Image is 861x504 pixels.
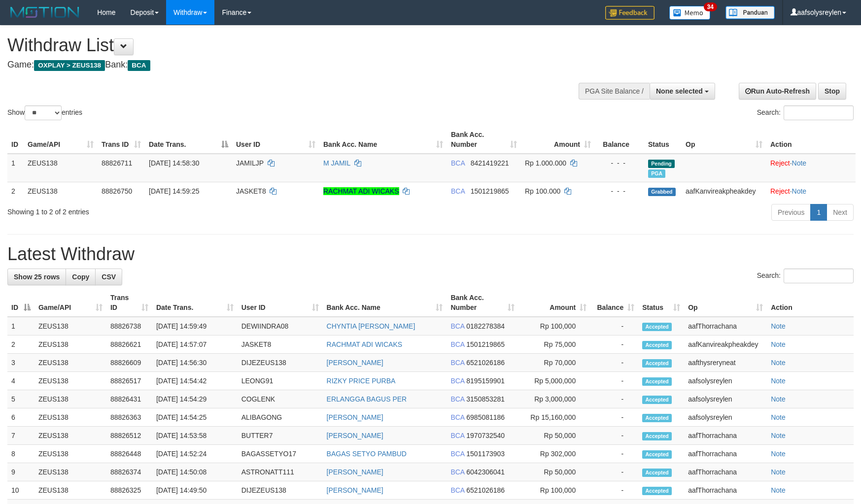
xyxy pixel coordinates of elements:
span: BCA [450,450,464,458]
span: Show 25 rows [14,273,60,281]
span: BCA [450,486,464,494]
span: CSV [102,273,116,281]
span: Copy 3150853281 to clipboard [466,395,505,403]
select: Showentries [25,105,62,120]
td: ZEUS138 [34,445,106,463]
a: Run Auto-Refresh [739,83,816,100]
td: ZEUS138 [34,390,106,408]
a: RIZKY PRICE PURBA [327,377,396,385]
a: CHYNTIA [PERSON_NAME] [327,322,415,330]
span: Copy 1501173903 to clipboard [466,450,505,458]
td: LEONG91 [238,372,323,390]
th: Bank Acc. Number: activate to sort column ascending [447,289,518,317]
td: Rp 50,000 [518,463,590,481]
td: Rp 5,000,000 [518,372,590,390]
td: 5 [7,390,34,408]
span: BCA [451,159,465,167]
th: Date Trans.: activate to sort column descending [145,126,232,154]
td: 88826448 [106,445,152,463]
td: 88826363 [106,408,152,427]
th: Trans ID: activate to sort column ascending [98,126,145,154]
td: - [590,481,638,500]
div: PGA Site Balance / [579,83,650,100]
span: BCA [450,413,464,421]
span: Accepted [642,487,672,495]
h4: Game: Bank: [7,60,564,70]
td: [DATE] 14:56:30 [152,354,238,372]
span: Accepted [642,396,672,404]
td: DIJEZEUS138 [238,354,323,372]
td: aafThorrachana [684,427,767,445]
a: Reject [770,187,790,195]
td: 88826517 [106,372,152,390]
input: Search: [784,269,854,283]
span: Copy 0182278384 to clipboard [466,322,505,330]
th: Amount: activate to sort column ascending [518,289,590,317]
a: Note [792,159,807,167]
span: Copy 6521026186 to clipboard [466,486,505,494]
a: Next [827,204,854,221]
th: Game/API: activate to sort column ascending [24,126,98,154]
span: Accepted [642,450,672,459]
td: 7 [7,427,34,445]
span: BCA [451,187,465,195]
div: - - - [599,186,640,196]
a: [PERSON_NAME] [327,413,383,421]
span: Copy 1970732540 to clipboard [466,432,505,439]
td: ASTRONATT111 [238,463,323,481]
th: Trans ID: activate to sort column ascending [106,289,152,317]
td: - [590,317,638,336]
span: Pending [648,160,675,168]
span: Copy [72,273,89,281]
span: Accepted [642,323,672,331]
span: Copy 1501219865 to clipboard [466,340,505,348]
th: Bank Acc. Number: activate to sort column ascending [447,126,521,154]
td: aafThorrachana [684,463,767,481]
td: 8 [7,445,34,463]
td: 10 [7,481,34,500]
td: DIJEZEUS138 [238,481,323,500]
td: - [590,336,638,354]
td: [DATE] 14:52:24 [152,445,238,463]
td: aafthysreryneat [684,354,767,372]
th: Balance: activate to sort column ascending [590,289,638,317]
span: Accepted [642,414,672,422]
td: 4 [7,372,34,390]
a: [PERSON_NAME] [327,486,383,494]
td: - [590,390,638,408]
img: MOTION_logo.png [7,5,82,20]
span: Copy 8195159901 to clipboard [466,377,505,385]
span: None selected [656,87,703,95]
td: 1 [7,317,34,336]
img: Feedback.jpg [605,6,654,20]
td: [DATE] 14:54:42 [152,372,238,390]
td: · [766,154,856,182]
span: JAMILJP [236,159,264,167]
th: ID [7,126,24,154]
td: · [766,182,856,200]
th: Date Trans.: activate to sort column ascending [152,289,238,317]
td: DEWIINDRA08 [238,317,323,336]
label: Show entries [7,105,82,120]
td: [DATE] 14:49:50 [152,481,238,500]
th: Status [644,126,682,154]
td: Rp 100,000 [518,481,590,500]
span: Marked by aafsolysreylen [648,169,665,178]
a: Note [771,359,786,367]
a: Copy [66,269,96,285]
th: Action [766,126,856,154]
span: [DATE] 14:59:25 [149,187,199,195]
a: [PERSON_NAME] [327,432,383,439]
th: Op: activate to sort column ascending [682,126,766,154]
td: Rp 70,000 [518,354,590,372]
a: Note [771,413,786,421]
span: OXPLAY > ZEUS138 [34,60,105,71]
td: ZEUS138 [24,182,98,200]
span: BCA [450,468,464,476]
a: Show 25 rows [7,269,66,285]
span: Copy 1501219865 to clipboard [471,187,509,195]
td: aafThorrachana [684,445,767,463]
span: Copy 6521026186 to clipboard [466,359,505,367]
td: ZEUS138 [34,463,106,481]
span: Accepted [642,432,672,440]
